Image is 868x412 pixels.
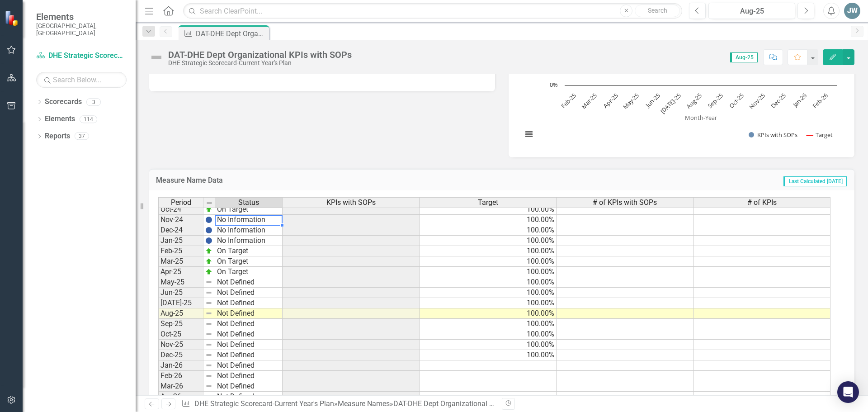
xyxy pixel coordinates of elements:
img: 8DAGhfEEPCf229AAAAAElFTkSuQmCC [205,289,212,296]
td: 100.00% [420,350,557,360]
button: Show KPIs with SOPs [749,131,797,139]
h3: Measure Name Data [156,176,509,185]
img: 8DAGhfEEPCf229AAAAAElFTkSuQmCC [205,362,212,369]
span: # of KPIs with SOPs [593,199,657,207]
td: [DATE]-25 [158,298,203,308]
svg: Interactive chart [518,13,842,148]
td: Jan-25 [158,236,203,246]
img: 8DAGhfEEPCf229AAAAAElFTkSuQmCC [205,393,212,400]
text: May-25 [621,91,641,111]
div: DHE Strategic Scorecard-Current Year's Plan [168,60,352,66]
text: Month-Year [685,113,717,121]
td: Mar-25 [158,256,203,267]
td: 100.00% [420,329,557,340]
button: Aug-25 [708,3,795,19]
text: Apr-25 [601,91,619,109]
td: Apr-25 [158,267,203,277]
td: Not Defined [215,340,283,350]
img: zOikAAAAAElFTkSuQmCC [205,268,212,275]
td: 100.00% [420,298,557,308]
span: Aug-25 [730,52,758,62]
td: 100.00% [420,319,557,329]
img: BgCOk07PiH71IgAAAABJRU5ErkJggg== [205,216,212,223]
a: Elements [45,114,75,124]
div: » » [181,399,495,409]
img: BgCOk07PiH71IgAAAABJRU5ErkJggg== [205,237,212,244]
td: No Information [215,215,283,225]
text: Aug-25 [684,91,703,110]
button: Show Target [807,131,833,139]
td: Not Defined [215,277,283,288]
td: Apr-26 [158,392,203,402]
text: Jan-26 [790,91,808,109]
span: Target [478,199,498,207]
div: DAT-DHE Dept Organizational KPIs with SOPs [168,50,352,60]
small: [GEOGRAPHIC_DATA], [GEOGRAPHIC_DATA] [36,22,127,37]
td: On Target [215,256,283,267]
text: Nov-25 [747,91,766,110]
span: Period [171,199,191,207]
div: 3 [86,98,101,106]
td: Nov-24 [158,215,203,225]
span: Last Calculated [DATE] [783,176,847,186]
td: 100.00% [420,215,557,225]
td: 100.00% [420,267,557,277]
td: Feb-26 [158,371,203,381]
td: Dec-25 [158,350,203,360]
td: Not Defined [215,288,283,298]
td: Oct-25 [158,329,203,340]
img: 8DAGhfEEPCf229AAAAAElFTkSuQmCC [205,299,212,307]
td: Not Defined [215,371,283,381]
img: Not Defined [149,50,164,65]
td: Not Defined [215,319,283,329]
td: Not Defined [215,392,283,402]
td: Mar-26 [158,381,203,392]
td: 100.00% [420,236,557,246]
span: Elements [36,11,127,22]
img: 8DAGhfEEPCf229AAAAAElFTkSuQmCC [205,372,212,379]
img: 8DAGhfEEPCf229AAAAAElFTkSuQmCC [205,351,212,359]
td: Jan-26 [158,360,203,371]
img: ClearPoint Strategy [5,10,20,26]
td: 100.00% [420,277,557,288]
td: Dec-24 [158,225,203,236]
a: Measure Names [338,399,390,408]
button: Search [635,5,680,17]
input: Search Below... [36,72,127,88]
img: 8DAGhfEEPCf229AAAAAElFTkSuQmCC [205,310,212,317]
td: Not Defined [215,329,283,340]
text: Feb-25 [559,91,578,110]
a: Reports [45,131,70,142]
td: Aug-25 [158,308,203,319]
span: Status [238,199,259,207]
td: 100.00% [420,256,557,267]
input: Search ClearPoint... [183,3,682,19]
text: Dec-25 [769,91,788,110]
td: 100.00% [420,308,557,319]
a: DHE Strategic Scorecard-Current Year's Plan [194,399,334,408]
td: On Target [215,267,283,277]
td: 100.00% [420,288,557,298]
td: No Information [215,225,283,236]
img: 8DAGhfEEPCf229AAAAAElFTkSuQmCC [205,383,212,390]
span: Search [648,7,667,14]
div: 114 [80,115,97,123]
text: Mar-25 [580,91,599,110]
img: 8DAGhfEEPCf229AAAAAElFTkSuQmCC [206,199,213,207]
td: 100.00% [420,246,557,256]
div: Aug-25 [712,6,792,17]
img: 8DAGhfEEPCf229AAAAAElFTkSuQmCC [205,331,212,338]
td: Nov-25 [158,340,203,350]
div: JW [844,3,860,19]
td: Not Defined [215,298,283,308]
text: [DATE]-25 [659,91,683,115]
text: Sep-25 [706,91,725,110]
td: Jun-25 [158,288,203,298]
div: 37 [75,133,89,140]
td: Not Defined [215,308,283,319]
span: KPIs with SOPs [326,199,376,207]
img: 8DAGhfEEPCf229AAAAAElFTkSuQmCC [205,320,212,327]
a: Scorecards [45,97,82,107]
text: 0% [550,81,558,89]
text: Feb-26 [811,91,829,110]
